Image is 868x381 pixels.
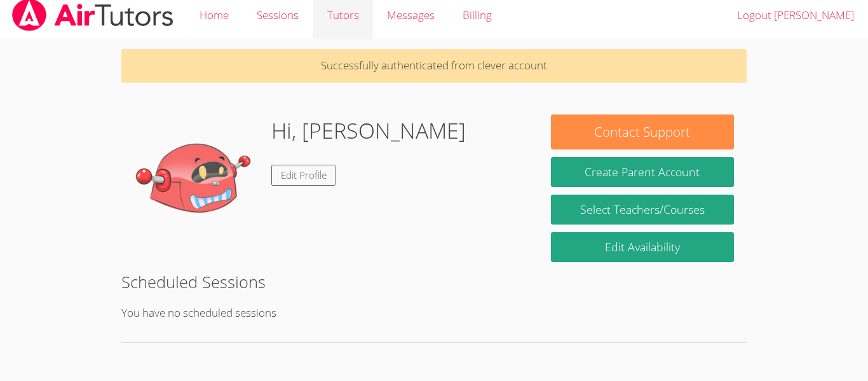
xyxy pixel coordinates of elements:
[551,157,734,187] button: Create Parent Account
[121,304,747,322] p: You have no scheduled sessions
[387,8,435,22] span: Messages
[271,165,336,186] a: Edit Profile
[551,195,734,225] a: Select Teachers/Courses
[121,49,747,83] p: Successfully authenticated from clever account
[121,270,747,294] h2: Scheduled Sessions
[551,114,734,149] button: Contact Support
[134,114,261,242] img: default.png
[271,114,466,147] h1: Hi, [PERSON_NAME]
[551,232,734,262] a: Edit Availability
